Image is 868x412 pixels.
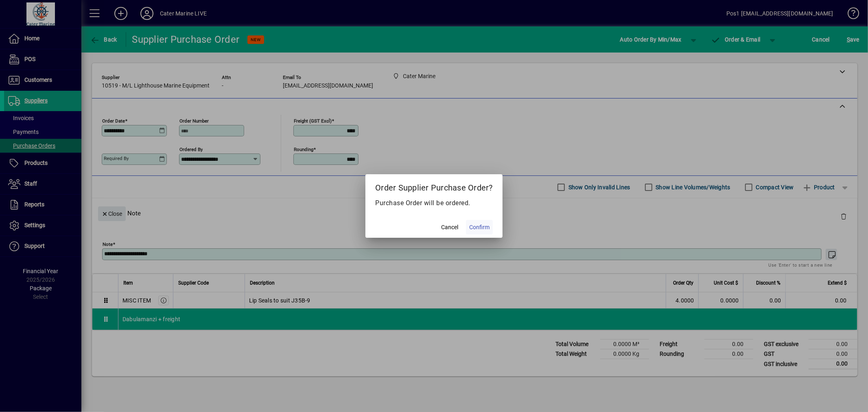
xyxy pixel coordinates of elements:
[466,220,493,234] button: Confirm
[375,198,493,208] p: Purchase Order will be ordered.
[365,174,503,198] h2: Order Supplier Purchase Order?
[441,223,458,232] span: Cancel
[437,220,463,234] button: Cancel
[469,223,490,232] span: Confirm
